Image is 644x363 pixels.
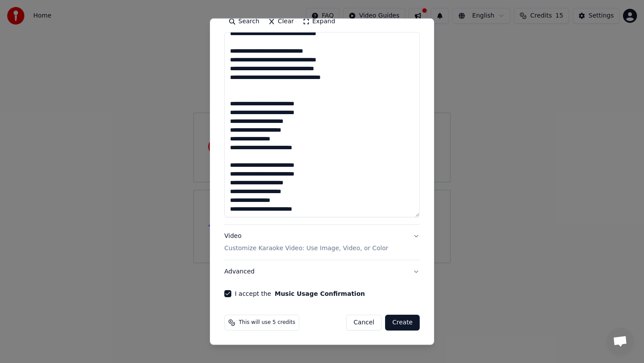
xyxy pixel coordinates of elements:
button: Create [385,315,420,331]
button: Clear [264,14,298,29]
button: VideoCustomize Karaoke Video: Use Image, Video, or Color [224,225,420,260]
label: I accept the [235,291,365,297]
div: Video [224,232,388,253]
button: Expand [298,14,340,29]
button: I accept the [275,291,365,297]
p: Customize Karaoke Video: Use Image, Video, or Color [224,244,388,253]
button: Advanced [224,260,420,283]
button: Cancel [346,315,382,331]
button: Search [224,14,264,29]
span: This will use 5 credits [239,319,295,326]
